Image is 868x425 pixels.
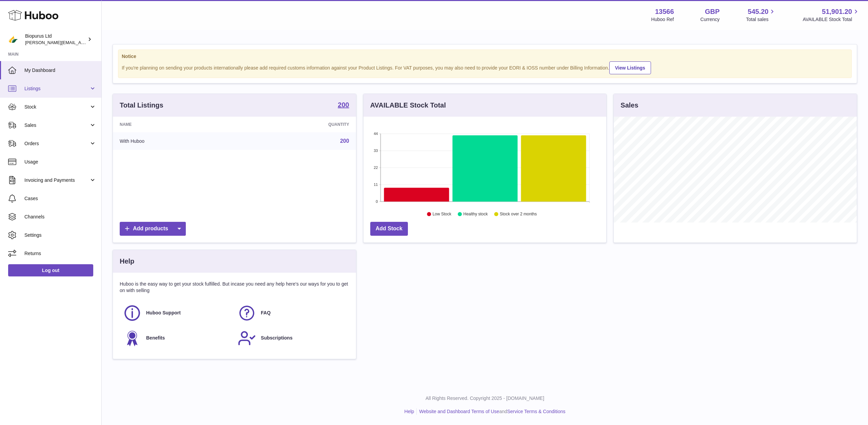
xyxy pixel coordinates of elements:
[24,67,96,74] span: My Dashboard
[24,122,89,129] span: Sales
[122,60,848,74] div: If you're planning on sending your products internationally please add required customs informati...
[746,16,776,23] span: Total sales
[24,195,96,202] span: Cases
[113,117,241,132] th: Name
[24,159,96,165] span: Usage
[123,329,231,347] a: Benefits
[24,104,89,110] span: Stock
[803,7,860,23] a: 51,901.20 AVAILABLE Stock Total
[374,166,378,170] text: 22
[620,101,638,110] h3: Sales
[113,132,241,150] td: With Huboo
[238,329,346,347] a: Subscriptions
[107,395,863,402] p: All Rights Reserved. Copyright 2025 - [DOMAIN_NAME]
[8,34,18,44] img: peter@biopurus.co.uk
[746,7,776,23] a: 545.20 Total sales
[433,212,452,217] text: Low Stock
[120,101,163,110] h3: Total Listings
[120,222,186,236] a: Add products
[24,214,96,220] span: Channels
[370,101,446,110] h3: AVAILABLE Stock Total
[370,222,408,236] a: Add Stock
[374,182,378,187] text: 11
[748,7,768,16] span: 545.20
[701,16,720,23] div: Currency
[374,132,378,136] text: 44
[376,199,378,204] text: 0
[507,409,566,414] a: Service Terms & Conditions
[651,16,674,23] div: Huboo Ref
[261,335,292,341] span: Subscriptions
[24,232,96,238] span: Settings
[803,16,860,23] span: AVAILABLE Stock Total
[24,177,89,183] span: Invoicing and Payments
[25,40,136,45] span: [PERSON_NAME][EMAIL_ADDRESS][DOMAIN_NAME]
[261,310,271,316] span: FAQ
[120,281,349,294] p: Huboo is the easy way to get your stock fulfilled. But incase you need any help here's our ways f...
[463,212,488,217] text: Healthy stock
[655,7,674,16] strong: 13566
[122,53,848,60] strong: Notice
[238,304,346,322] a: FAQ
[146,310,181,316] span: Huboo Support
[123,304,231,322] a: Huboo Support
[241,117,356,132] th: Quantity
[120,257,134,266] h3: Help
[24,140,89,147] span: Orders
[8,264,93,276] a: Log out
[405,409,414,414] a: Help
[822,7,852,16] span: 51,901.20
[24,85,89,92] span: Listings
[25,33,86,46] div: Biopurus Ltd
[374,149,378,153] text: 33
[338,101,349,108] strong: 200
[338,101,349,110] a: 200
[500,212,537,217] text: Stock over 2 months
[340,138,349,144] a: 200
[419,409,499,414] a: Website and Dashboard Terms of Use
[24,250,96,257] span: Returns
[417,408,565,415] li: and
[146,335,165,341] span: Benefits
[609,61,651,74] a: View Listings
[705,7,719,16] strong: GBP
